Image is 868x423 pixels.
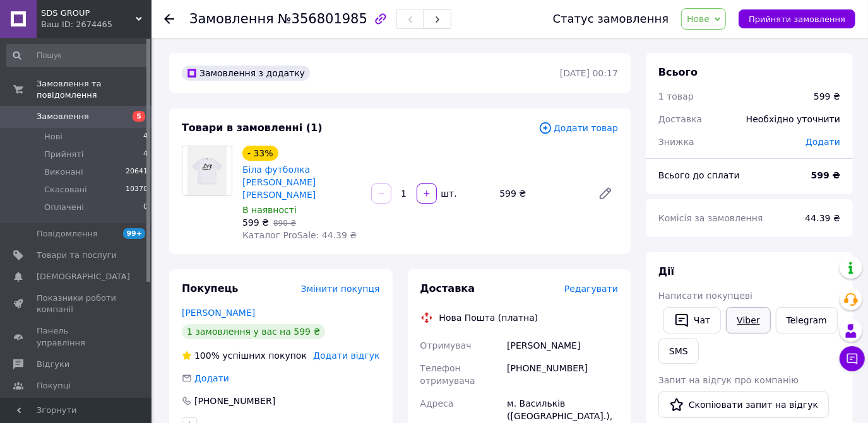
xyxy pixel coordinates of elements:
div: [PERSON_NAME] [504,334,621,357]
span: 100% [194,351,220,361]
span: Панель управління [37,325,117,348]
span: Повідомлення [37,228,98,240]
span: Прийняті [44,149,83,160]
span: Телефон отримувача [420,363,475,386]
span: 20641 [126,166,148,178]
span: Показники роботи компанії [37,293,117,315]
span: Нове [687,14,710,24]
time: [DATE] 00:17 [560,68,618,78]
div: шт. [438,187,458,200]
span: Відгуки [37,359,69,370]
a: Telegram [776,307,838,333]
span: Додати [194,373,229,383]
button: SMS [658,339,699,364]
span: Замовлення [37,111,89,122]
div: - 33% [242,146,278,161]
div: 599 ₴ [494,185,588,202]
span: Покупець [182,282,239,294]
span: В наявності [242,205,297,215]
span: Доставка [658,114,702,124]
span: Всього до сплати [658,170,740,180]
span: 0 [143,202,148,213]
span: Редагувати [564,284,618,294]
button: Скопіювати запит на відгук [658,391,829,418]
a: Біла футболка [PERSON_NAME] [PERSON_NAME] [242,165,316,200]
a: Viber [726,307,770,333]
div: Необхідно уточнити [739,105,848,133]
span: Додати відгук [313,351,379,361]
span: Додати [806,137,840,147]
span: 1 товар [658,91,694,101]
span: Замовлення [189,11,274,26]
span: Написати покупцеві [658,291,752,301]
span: Замовлення та повідомлення [37,78,152,101]
span: 5 [133,111,145,122]
div: Повернутися назад [164,13,174,25]
span: Доставка [420,282,475,294]
div: 599 ₴ [814,90,840,103]
span: Нові [44,131,62,142]
span: Отримувач [420,340,472,351]
span: №356801985 [278,11,367,26]
div: 1 замовлення у вас на 599 ₴ [182,324,325,339]
div: Замовлення з додатку [182,66,310,81]
div: Статус замовлення [553,13,669,25]
span: Змінити покупця [301,284,380,294]
span: Комісія за замовлення [658,213,763,223]
a: [PERSON_NAME] [182,308,255,318]
span: Всього [658,66,698,78]
span: Покупці [37,380,71,391]
span: Скасовані [44,184,87,195]
button: Чат [663,307,721,333]
span: [DEMOGRAPHIC_DATA] [37,271,130,282]
img: Біла футболка Peaceful hooligan Пісефул Хуліган [187,146,227,195]
span: Додати товар [538,121,618,135]
div: [PHONE_NUMBER] [193,395,276,407]
span: 599 ₴ [242,217,269,228]
span: Знижка [658,137,694,147]
span: 4 [143,131,148,142]
span: Запит на відгук про компанію [658,375,799,385]
span: SDS GROUP [41,8,136,19]
button: Чат з покупцем [840,346,865,371]
div: [PHONE_NUMBER] [504,357,621,392]
span: 4 [143,149,148,160]
span: Прийняти замовлення [749,14,845,24]
span: 99+ [123,228,145,239]
input: Пошук [6,44,149,67]
span: Каталог ProSale: 44.39 ₴ [242,230,357,240]
span: Товари та послуги [37,250,117,261]
a: Редагувати [593,181,618,206]
span: 44.39 ₴ [806,213,840,223]
div: успішних покупок [182,349,307,362]
button: Прийняти замовлення [739,9,855,28]
span: Дії [658,265,674,277]
span: Оплачені [44,202,84,213]
span: Виконані [44,166,83,178]
span: 10370 [126,184,148,195]
span: Адреса [420,398,454,409]
div: Ваш ID: 2674465 [41,19,152,30]
div: Нова Пошта (платна) [436,311,542,324]
span: 890 ₴ [273,219,296,228]
b: 599 ₴ [811,170,840,180]
span: Товари в замовленні (1) [182,122,323,134]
